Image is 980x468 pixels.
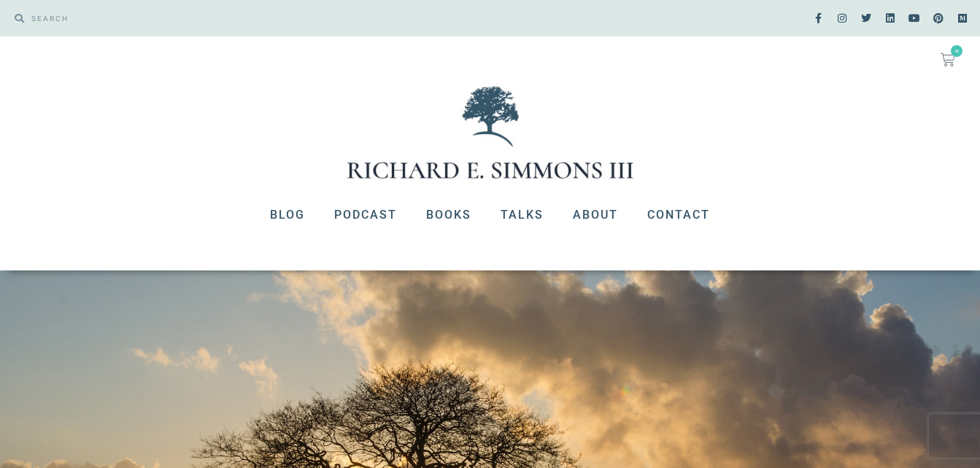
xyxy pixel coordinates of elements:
[412,196,486,234] a: Books
[24,7,483,29] input: SEARCH
[255,196,320,234] a: Blog
[486,196,558,234] a: Talks
[923,44,973,76] a: 0
[320,196,412,234] a: Podcast
[951,45,962,57] span: 0
[633,196,725,234] a: Contact
[558,196,633,234] a: About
